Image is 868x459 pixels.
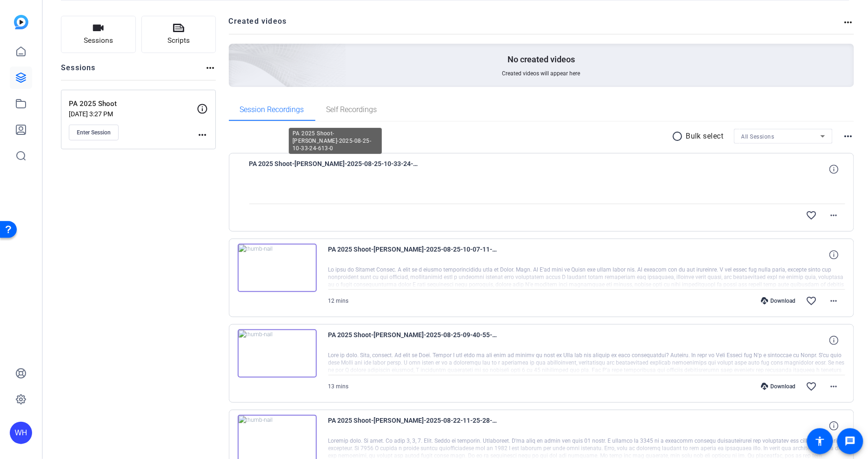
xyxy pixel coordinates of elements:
[69,99,197,109] p: PA 2025 Shoot
[741,133,775,140] span: All Sessions
[507,54,575,65] p: No created videos
[167,35,190,46] span: Scripts
[229,16,843,34] h2: Created videos
[249,158,421,180] span: PA 2025 Shoot-[PERSON_NAME]-2025-08-25-10-33-24-613-0
[828,210,840,221] mat-icon: more_horiz
[828,295,840,306] mat-icon: more_horiz
[61,16,136,53] button: Sessions
[240,106,304,113] span: Session Recordings
[141,16,216,53] button: Scripts
[845,436,856,447] mat-icon: message
[327,106,377,113] span: Self Recordings
[328,244,501,266] span: PA 2025 Shoot-[PERSON_NAME]-2025-08-25-10-07-11-475-0
[328,415,501,437] span: PA 2025 Shoot-[PERSON_NAME]-2025-08-22-11-25-28-696-0
[84,35,113,46] span: Sessions
[69,125,119,140] button: Enter Session
[806,381,817,392] mat-icon: favorite_border
[828,381,840,392] mat-icon: more_horiz
[77,129,111,136] span: Enter Session
[205,62,216,73] mat-icon: more_horiz
[61,62,96,80] h2: Sessions
[14,15,28,29] img: blue-gradient.svg
[756,383,801,390] div: Download
[328,298,349,304] span: 12 mins
[328,383,349,390] span: 13 mins
[238,244,317,292] img: thumb-nail
[197,129,208,140] mat-icon: more_horiz
[806,295,817,306] mat-icon: favorite_border
[10,422,32,444] div: WH
[756,297,801,305] div: Download
[843,131,854,142] mat-icon: more_horiz
[238,329,317,378] img: thumb-nail
[328,329,501,352] span: PA 2025 Shoot-[PERSON_NAME]-2025-08-25-09-40-55-074-0
[843,17,854,28] mat-icon: more_horiz
[815,436,826,447] mat-icon: accessibility
[672,131,686,142] mat-icon: radio_button_unchecked
[686,131,724,142] p: Bulk select
[69,110,197,118] p: [DATE] 3:27 PM
[806,210,817,221] mat-icon: favorite_border
[502,70,581,77] span: Created videos will appear here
